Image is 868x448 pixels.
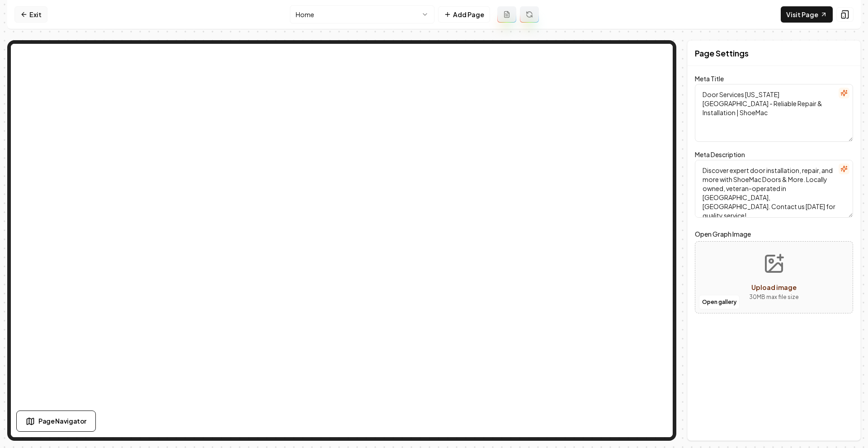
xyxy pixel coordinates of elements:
[520,6,539,23] button: Regenerate page
[695,47,749,60] h2: Page Settings
[695,75,724,83] label: Meta Title
[742,246,806,309] button: Upload image
[695,229,853,239] label: Open Graph Image
[497,6,516,23] button: Add admin page prompt
[438,6,490,23] button: Add Page
[749,293,799,302] p: 30 MB max file size
[695,150,745,159] label: Meta Description
[751,283,797,291] span: Upload image
[699,295,740,309] button: Open gallery
[781,6,833,23] a: Visit Page
[14,6,47,23] a: Exit
[38,416,86,426] span: Page Navigator
[16,411,96,432] button: Page Navigator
